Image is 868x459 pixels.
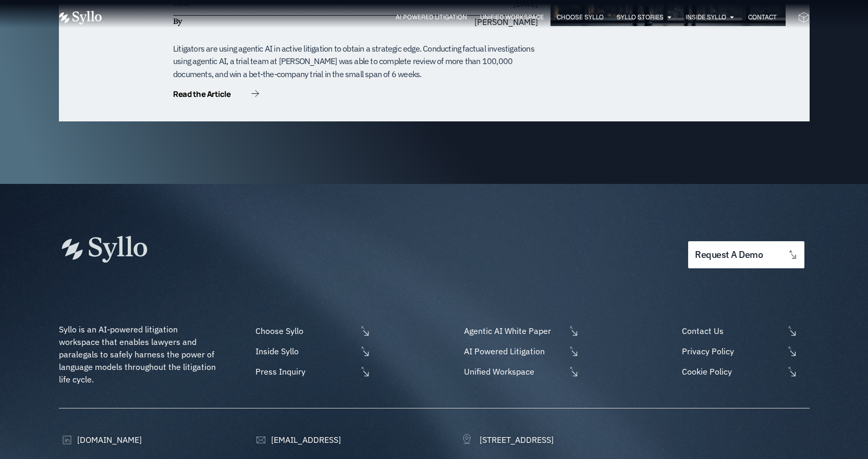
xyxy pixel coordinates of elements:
[59,433,142,446] a: [DOMAIN_NAME]
[59,324,218,384] span: Syllo is an AI-powered litigation workspace that enables lawyers and paralegals to safely harness...
[679,325,784,337] span: Contact Us
[461,433,554,446] a: [STREET_ADDRESS]
[253,365,371,378] a: Press Inquiry
[253,365,357,378] span: Press Inquiry
[59,11,102,24] img: Vector
[268,433,341,446] span: [EMAIL_ADDRESS]
[461,365,579,378] a: Unified Workspace
[679,325,809,337] a: Contact Us
[688,241,804,269] a: request a demo
[461,325,566,337] span: Agentic AI White Paper
[748,13,777,22] a: Contact
[253,433,341,446] a: [EMAIL_ADDRESS]
[253,325,371,337] a: Choose Syllo
[253,325,357,337] span: Choose Syllo
[695,250,763,260] span: request a demo
[75,433,142,446] span: [DOMAIN_NAME]
[461,325,579,337] a: Agentic AI White Paper
[173,42,538,81] div: Litigators are using agentic AI in active litigation to obtain a strategic edge. Conducting factu...
[477,433,554,446] span: [STREET_ADDRESS]
[480,13,544,22] a: Unified Workspace
[679,345,809,357] a: Privacy Policy
[461,345,566,357] span: AI Powered Litigation
[679,365,809,378] a: Cookie Policy
[679,345,784,357] span: Privacy Policy
[123,13,777,22] div: Menu Toggle
[173,90,230,98] span: Read the Article
[461,365,566,378] span: Unified Workspace
[173,90,259,101] a: Read the Article
[461,345,579,357] a: AI Powered Litigation
[686,13,726,22] a: Inside Syllo
[679,365,784,378] span: Cookie Policy
[253,345,371,357] a: Inside Syllo
[396,13,467,22] a: AI Powered Litigation
[617,13,664,22] a: Syllo Stories
[123,13,777,22] nav: Menu
[253,345,357,357] span: Inside Syllo
[557,13,604,22] a: Choose Syllo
